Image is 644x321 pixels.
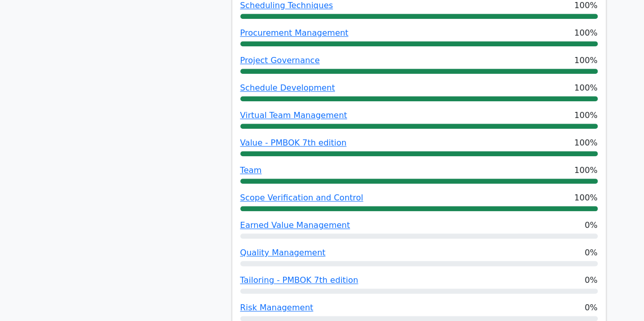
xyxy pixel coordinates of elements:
[240,28,349,38] a: Procurement Management
[574,27,598,39] span: 100%
[240,55,320,65] a: Project Governance
[240,275,358,285] a: Tailoring - PMBOK 7th edition
[240,1,333,10] a: Scheduling Techniques
[240,138,347,148] a: Value - PMBOK 7th edition
[584,219,597,231] span: 0%
[584,274,597,286] span: 0%
[240,165,262,175] a: Team
[240,83,335,93] a: Schedule Development
[240,248,326,257] a: Quality Management
[574,192,598,204] span: 100%
[240,110,347,120] a: Virtual Team Management
[584,247,597,259] span: 0%
[574,54,598,67] span: 100%
[574,137,598,149] span: 100%
[574,164,598,177] span: 100%
[584,302,597,314] span: 0%
[240,193,363,202] a: Scope Verification and Control
[574,109,598,122] span: 100%
[240,220,350,230] a: Earned Value Management
[240,303,314,312] a: Risk Management
[574,82,598,94] span: 100%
